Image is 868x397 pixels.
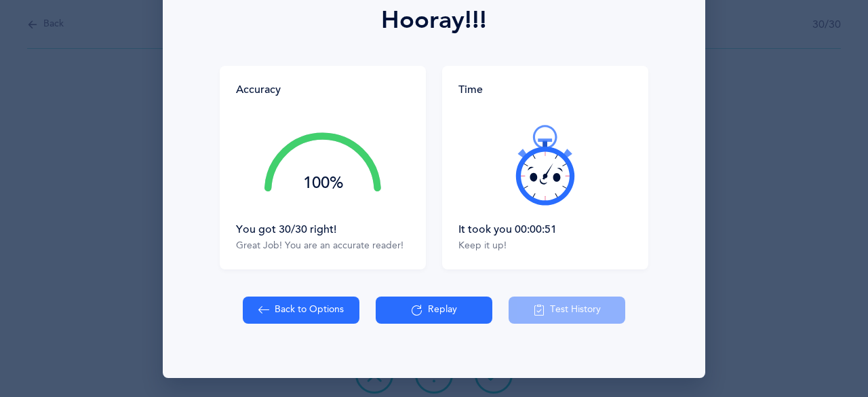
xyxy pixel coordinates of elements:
div: Time [458,82,632,97]
div: Great Job! You are an accurate reader! [236,240,410,253]
div: You got 30/30 right! [236,222,410,237]
div: 100% [264,175,381,191]
div: Accuracy [236,82,281,97]
div: It took you 00:00:51 [458,222,632,237]
button: Replay [376,297,492,324]
div: Hooray!!! [381,2,487,39]
button: Back to Options [243,297,359,324]
div: Keep it up! [458,240,632,253]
